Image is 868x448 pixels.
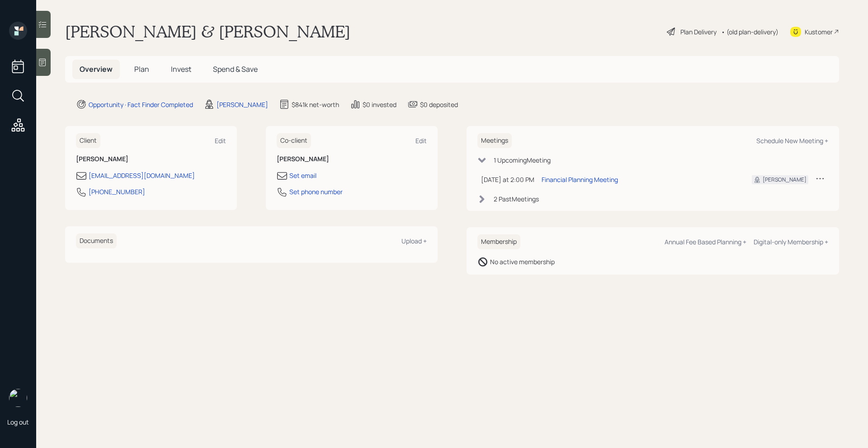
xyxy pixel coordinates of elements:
[171,64,191,74] span: Invest
[277,155,427,163] h6: [PERSON_NAME]
[477,234,520,249] h6: Membership
[494,155,551,165] div: 1 Upcoming Meeting
[542,175,618,184] div: Financial Planning Meeting
[76,155,226,163] h6: [PERSON_NAME]
[80,64,113,74] span: Overview
[420,100,458,109] div: $0 deposited
[363,100,396,109] div: $0 invested
[9,389,27,407] img: michael-russo-headshot.png
[289,171,316,180] div: Set email
[213,64,258,74] span: Spend & Save
[217,100,268,109] div: [PERSON_NAME]
[477,133,512,148] h6: Meetings
[89,171,195,180] div: [EMAIL_ADDRESS][DOMAIN_NAME]
[763,176,807,184] div: [PERSON_NAME]
[277,133,311,148] h6: Co-client
[76,133,100,148] h6: Client
[89,187,145,196] div: [PHONE_NUMBER]
[494,194,539,204] div: 2 Past Meeting s
[134,64,149,74] span: Plan
[401,237,427,245] div: Upload +
[89,100,193,109] div: Opportunity · Fact Finder Completed
[805,27,833,37] div: Kustomer
[680,27,717,37] div: Plan Delivery
[756,136,828,145] div: Schedule New Meeting +
[215,136,226,145] div: Edit
[292,100,339,109] div: $841k net-worth
[481,175,534,184] div: [DATE] at 2:00 PM
[76,233,117,248] h6: Documents
[721,27,778,37] div: • (old plan-delivery)
[65,22,350,42] h1: [PERSON_NAME] & [PERSON_NAME]
[665,238,746,246] div: Annual Fee Based Planning +
[754,238,828,246] div: Digital-only Membership +
[490,257,555,266] div: No active membership
[415,136,427,145] div: Edit
[289,187,343,196] div: Set phone number
[7,418,29,426] div: Log out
